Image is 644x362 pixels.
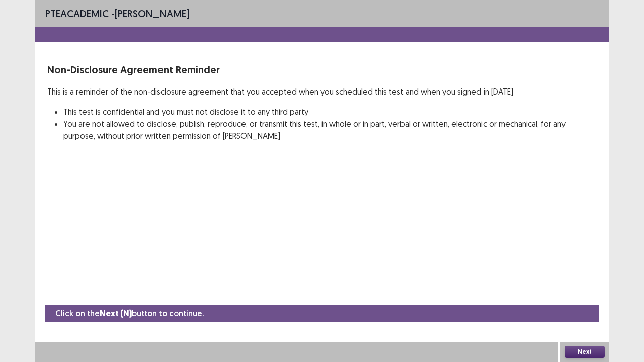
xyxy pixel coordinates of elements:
[100,308,132,319] strong: Next (N)
[47,85,597,98] p: This is a reminder of the non-disclosure agreement that you accepted when you scheduled this test...
[45,6,189,21] p: - [PERSON_NAME]
[565,346,605,358] button: Next
[63,118,597,142] li: You are not allowed to disclose, publish, reproduce, or transmit this test, in whole or in part, ...
[55,307,204,320] p: Click on the button to continue.
[45,7,109,20] span: PTE academic
[47,62,597,77] p: Non-Disclosure Agreement Reminder
[63,106,597,118] li: This test is confidential and you must not disclose it to any third party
